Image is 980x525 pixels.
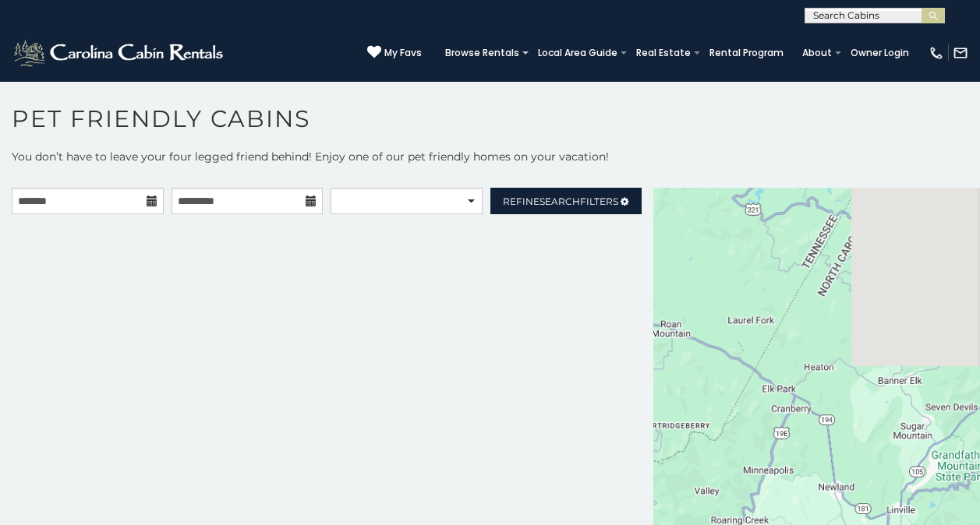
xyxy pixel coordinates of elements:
span: My Favs [384,46,422,60]
a: RefineSearchFilters [490,188,642,214]
a: Owner Login [843,42,917,64]
a: Browse Rentals [437,42,527,64]
a: Real Estate [628,42,699,64]
span: Refine Filters [503,196,618,207]
a: Local Area Guide [530,42,625,64]
img: mail-regular-white.png [953,45,968,61]
span: Search [540,196,580,207]
img: phone-regular-white.png [929,45,944,61]
img: White-1-2.png [12,37,228,69]
a: Rental Program [702,42,791,64]
a: My Favs [367,45,422,61]
a: About [794,42,840,64]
